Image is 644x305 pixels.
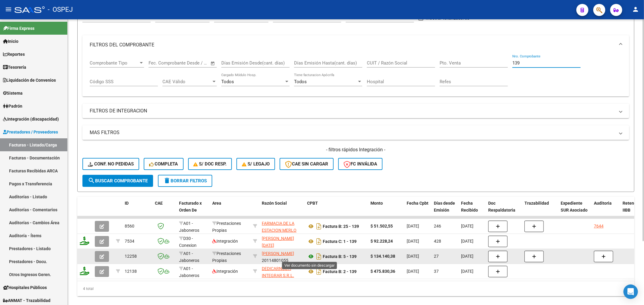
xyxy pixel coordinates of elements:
[285,161,328,167] span: CAE SIN CARGAR
[155,201,163,206] span: CAE
[558,197,591,223] datatable-header-cell: Expediente SUR Asociado
[77,281,634,296] div: 4 total
[315,252,323,261] i: Descargar documento
[370,239,393,244] strong: $ 92.228,24
[461,201,478,212] span: Fecha Recibido
[3,77,56,83] span: Liquidación de Convenios
[434,201,455,212] span: Días desde Emisión
[407,239,419,244] span: [DATE]
[323,224,359,229] strong: Factura B: 25 - 139
[122,197,152,223] datatable-header-cell: ID
[594,223,604,230] div: 7644
[461,224,473,228] span: [DATE]
[404,197,431,223] datatable-header-cell: Fecha Cpbt
[179,221,199,233] span: A01 - Jaboneros
[3,297,50,304] span: ANMAT - Trazabilidad
[262,221,296,240] span: FARMACIA DE LA ESTACION MERLO SCS
[144,158,184,170] button: Completa
[434,239,441,244] span: 428
[323,239,357,244] strong: Factura C: 1 - 139
[90,129,615,136] mat-panel-title: MAS FILTROS
[461,254,473,259] span: [DATE]
[5,6,12,13] mat-icon: menu
[210,60,216,67] button: Open calendar
[434,269,439,274] span: 37
[212,251,241,263] span: Prestaciones Propias
[407,224,419,228] span: [DATE]
[461,239,473,244] span: [DATE]
[262,251,294,256] span: [PERSON_NAME]
[338,158,383,170] button: FC Inválida
[307,201,318,206] span: CPBT
[431,197,459,223] datatable-header-cell: Días desde Emisión
[623,201,642,212] span: Retencion IIBB
[82,104,629,118] mat-expansion-panel-header: FILTROS DE INTEGRACION
[3,103,22,109] span: Padrón
[212,221,241,233] span: Prestaciones Propias
[212,201,221,206] span: Area
[262,250,302,263] div: 20114801055
[434,254,439,259] span: 27
[434,224,441,228] span: 246
[158,175,212,187] button: Borrar Filtros
[591,197,620,223] datatable-header-cell: Auditoria
[125,239,134,244] span: 7534
[179,236,197,248] span: D30 - Conexion
[3,51,25,58] span: Reportes
[262,236,294,248] span: [PERSON_NAME][DATE]
[370,269,395,274] strong: $ 475.830,36
[221,79,234,84] span: Todos
[262,201,287,206] span: Razón Social
[315,222,323,231] i: Descargar documento
[82,175,153,187] button: Buscar Comprobante
[163,177,171,184] mat-icon: delete
[149,161,178,167] span: Completa
[212,269,238,274] span: Integración
[3,129,58,135] span: Prestadores / Proveedores
[90,42,615,48] mat-panel-title: FILTROS DEL COMPROBANTE
[188,158,232,170] button: S/ Doc Resp.
[163,178,207,184] span: Borrar Filtros
[88,178,148,184] span: Buscar Comprobante
[177,197,210,223] datatable-header-cell: Facturado x Orden De
[152,197,177,223] datatable-header-cell: CAE
[305,197,368,223] datatable-header-cell: CPBT
[3,25,34,32] span: Firma Express
[88,161,134,167] span: Conf. no pedidas
[294,79,307,84] span: Todos
[280,158,334,170] button: CAE SIN CARGAR
[82,146,629,153] h4: - filtros rápidos Integración -
[82,55,629,97] div: FILTROS DEL COMPROBANTE
[407,269,419,274] span: [DATE]
[370,201,383,206] span: Monto
[370,254,395,259] strong: $ 134.140,38
[82,158,139,170] button: Conf. no pedidas
[323,254,357,259] strong: Factura B: 5 - 139
[561,201,588,212] span: Expediente SUR Asociado
[486,197,522,223] datatable-header-cell: Doc Respaldatoria
[162,79,211,84] span: CAE Válido
[212,239,238,244] span: Integración
[82,125,629,140] mat-expansion-panel-header: MAS FILTROS
[90,60,139,66] span: Comprobante Tipo
[242,161,270,167] span: S/ legajo
[524,201,549,206] span: Trazabilidad
[194,161,227,167] span: S/ Doc Resp.
[344,161,377,167] span: FC Inválida
[461,269,473,274] span: [DATE]
[262,220,302,233] div: 30707059016
[315,237,323,246] i: Descargar documento
[236,158,275,170] button: S/ legajo
[125,224,134,228] span: 8560
[259,197,305,223] datatable-header-cell: Razón Social
[3,90,23,96] span: Sistema
[3,284,47,291] span: Hospitales Públicos
[262,265,302,278] div: 30717125696
[125,201,129,206] span: ID
[3,64,26,71] span: Tesorería
[407,201,428,206] span: Fecha Cpbt
[3,116,59,122] span: Integración (discapacidad)
[179,251,199,263] span: A01 - Jaboneros
[323,269,357,274] strong: Factura B: 2 - 139
[262,266,294,278] span: DEDICARNOS A INTEGRAR S.R.L.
